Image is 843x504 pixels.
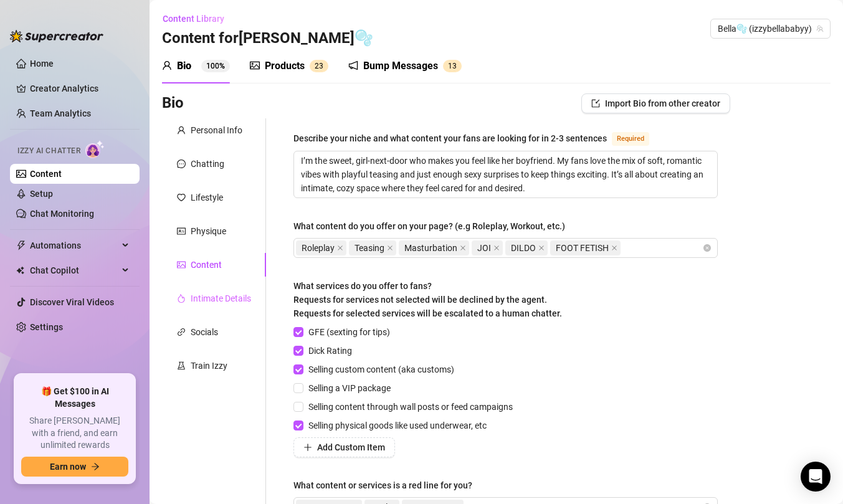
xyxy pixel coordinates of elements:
a: Home [30,59,54,69]
h3: Content for [PERSON_NAME]🫧 [162,29,373,49]
span: close [611,245,617,251]
span: link [177,328,186,336]
sup: 100% [201,60,230,72]
span: Roleplay [296,240,346,255]
div: Bio [177,59,191,74]
span: user [177,126,186,135]
span: JOI [477,241,491,255]
span: JOI [472,240,503,255]
span: Selling content through wall posts or feed campaigns [303,400,518,414]
span: Share [PERSON_NAME] with a friend, and earn unlimited rewards [21,415,128,452]
span: thunderbolt [16,240,26,250]
label: What content do you offer on your page? (e.g Roleplay, Workout, etc.) [293,219,574,233]
div: Products [265,59,305,74]
span: Import Bio from other creator [605,98,720,108]
span: FOOT FETISH [550,240,621,255]
div: Chatting [191,157,224,171]
span: close [538,245,545,251]
div: What content do you offer on your page? (e.g Roleplay, Workout, etc.) [293,219,565,233]
input: What content do you offer on your page? (e.g Roleplay, Workout, etc.) [623,240,626,255]
div: What content or services is a red line for you? [293,478,472,492]
span: experiment [177,361,186,370]
div: Bump Messages [363,59,438,74]
label: What content or services is a red line for you? [293,478,481,492]
sup: 13 [443,60,462,72]
img: Chat Copilot [16,266,24,275]
div: Physique [191,224,226,238]
span: FOOT FETISH [556,241,609,255]
span: close [493,245,500,251]
div: Train Izzy [191,359,227,373]
div: Lifestyle [191,191,223,204]
span: team [816,25,824,32]
h3: Bio [162,93,184,113]
span: 1 [448,62,452,70]
span: 2 [315,62,319,70]
span: Add Custom Item [317,442,385,452]
span: close-circle [703,244,711,252]
span: Masturbation [399,240,469,255]
div: Intimate Details [191,292,251,305]
div: Content [191,258,222,272]
a: Team Analytics [30,108,91,118]
span: close [387,245,393,251]
textarea: Describe your niche and what content your fans are looking for in 2-3 sentences [294,151,717,197]
a: Creator Analytics [30,78,130,98]
span: 3 [319,62,323,70]
span: Selling custom content (aka customs) [303,363,459,376]
span: close [337,245,343,251]
button: Add Custom Item [293,437,395,457]
span: idcard [177,227,186,235]
a: Settings [30,322,63,332]
span: import [591,99,600,108]
span: Content Library [163,14,224,24]
span: Roleplay [302,241,335,255]
span: Teasing [349,240,396,255]
img: logo-BBDzfeDw.svg [10,30,103,42]
span: Izzy AI Chatter [17,145,80,157]
span: Earn now [50,462,86,472]
span: user [162,60,172,70]
div: Socials [191,325,218,339]
button: Earn nowarrow-right [21,457,128,477]
span: DILDO [511,241,536,255]
span: What services do you offer to fans? Requests for services not selected will be declined by the ag... [293,281,562,318]
span: message [177,159,186,168]
button: Content Library [162,9,234,29]
img: AI Chatter [85,140,105,158]
div: Open Intercom Messenger [801,462,831,492]
span: plus [303,443,312,452]
span: Required [612,132,649,146]
span: Selling physical goods like used underwear, etc [303,419,492,432]
span: fire [177,294,186,303]
a: Setup [30,189,53,199]
span: 🎁 Get $100 in AI Messages [21,386,128,410]
span: notification [348,60,358,70]
span: picture [177,260,186,269]
button: Import Bio from other creator [581,93,730,113]
a: Discover Viral Videos [30,297,114,307]
span: Chat Copilot [30,260,118,280]
span: Selling a VIP package [303,381,396,395]
span: Dick Rating [303,344,357,358]
div: Describe your niche and what content your fans are looking for in 2-3 sentences [293,131,607,145]
sup: 23 [310,60,328,72]
div: Personal Info [191,123,242,137]
span: arrow-right [91,462,100,471]
label: Describe your niche and what content your fans are looking for in 2-3 sentences [293,131,663,146]
span: heart [177,193,186,202]
span: picture [250,60,260,70]
span: Masturbation [404,241,457,255]
span: GFE (sexting for tips) [303,325,395,339]
span: Automations [30,235,118,255]
span: Bella🫧 (izzybellababyy) [718,19,823,38]
span: 3 [452,62,457,70]
a: Content [30,169,62,179]
span: close [460,245,466,251]
span: Teasing [355,241,384,255]
a: Chat Monitoring [30,209,94,219]
span: DILDO [505,240,548,255]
